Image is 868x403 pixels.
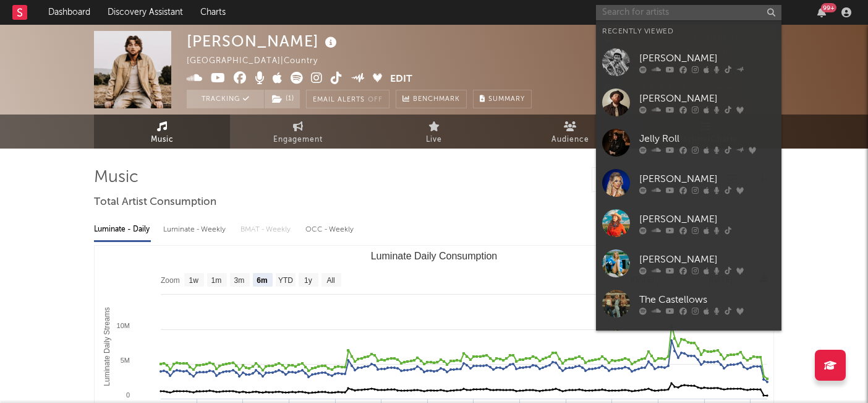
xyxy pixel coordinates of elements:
div: [PERSON_NAME] [639,171,775,186]
a: Music [94,115,230,149]
text: 1w [189,276,199,285]
text: Zoom [161,276,180,285]
text: 0 [126,391,130,399]
div: Luminate - Daily [94,219,151,240]
text: 10M [117,322,130,329]
a: [PERSON_NAME] [596,324,781,364]
a: The Castellows [596,284,781,324]
div: Recently Viewed [602,24,775,39]
div: [PERSON_NAME] [639,91,775,106]
text: All [326,276,334,285]
button: Email AlertsOff [306,90,389,108]
span: Live [426,132,442,147]
text: Luminate Daily Consumption [371,251,498,261]
text: Luminate Daily Streams [103,307,111,386]
div: [PERSON_NAME] [639,252,775,267]
text: 1m [211,276,222,285]
span: Total Artist Consumption [94,195,216,210]
a: Benchmark [396,90,467,108]
span: Summary [488,96,525,103]
button: Edit [390,72,412,87]
div: Jelly Roll [639,131,775,146]
button: (1) [265,90,300,108]
text: YTD [278,276,293,285]
span: Music [151,132,174,147]
span: Benchmark [413,92,460,107]
div: [PERSON_NAME] [187,31,340,51]
button: 99+ [817,7,826,17]
text: 6m [257,276,267,285]
div: [PERSON_NAME] [639,51,775,66]
a: Jelly Roll [596,123,781,163]
div: [GEOGRAPHIC_DATA] | Country [187,54,332,69]
input: Search by song name or URL [592,175,723,185]
button: Tracking [187,90,264,108]
a: [PERSON_NAME] [596,243,781,284]
input: Search for artists [596,5,781,20]
div: [PERSON_NAME] [639,212,775,227]
a: [PERSON_NAME] [596,82,781,123]
div: The Castellows [639,292,775,307]
a: [PERSON_NAME] [596,163,781,203]
em: Off [368,97,383,103]
div: 99 + [821,3,836,12]
text: 5M [121,357,130,364]
text: 3m [234,276,245,285]
button: Summary [473,90,532,108]
span: Engagement [273,132,323,147]
span: ( 1 ) [264,90,300,108]
span: Audience [551,132,589,147]
a: [PERSON_NAME] [596,42,781,82]
a: [PERSON_NAME] [596,203,781,243]
text: 1y [304,276,312,285]
a: Engagement [230,115,366,149]
div: Luminate - Weekly [163,219,228,240]
a: Live [366,115,502,149]
a: Audience [502,115,638,149]
div: OCC - Weekly [305,219,355,240]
